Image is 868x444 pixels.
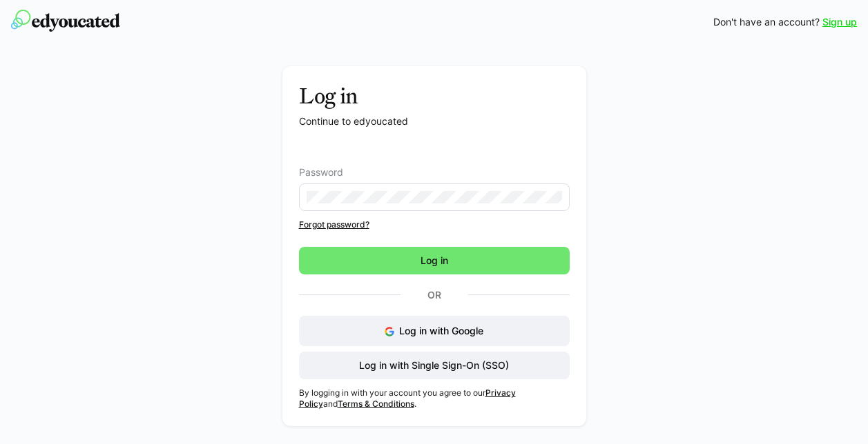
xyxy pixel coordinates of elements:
button: Log in with Single Sign-On (SSO) [299,352,570,379]
span: Password [299,167,343,178]
button: Log in [299,247,570,274]
a: Forgot password? [299,219,570,230]
p: By logging in with your account you agree to our and . [299,387,570,410]
button: Log in with Google [299,316,570,346]
span: Log in [418,254,450,268]
p: Or [401,285,468,305]
h3: Log in [299,83,570,109]
img: edyoucated [11,10,120,32]
a: Terms & Conditions [338,398,414,409]
p: Continue to edyoucated [299,114,570,128]
a: Sign up [822,15,857,29]
span: Don't have an account? [713,15,820,29]
a: Privacy Policy [299,387,516,409]
span: Log in with Single Sign-On (SSO) [357,359,511,372]
span: Log in with Google [399,325,483,336]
